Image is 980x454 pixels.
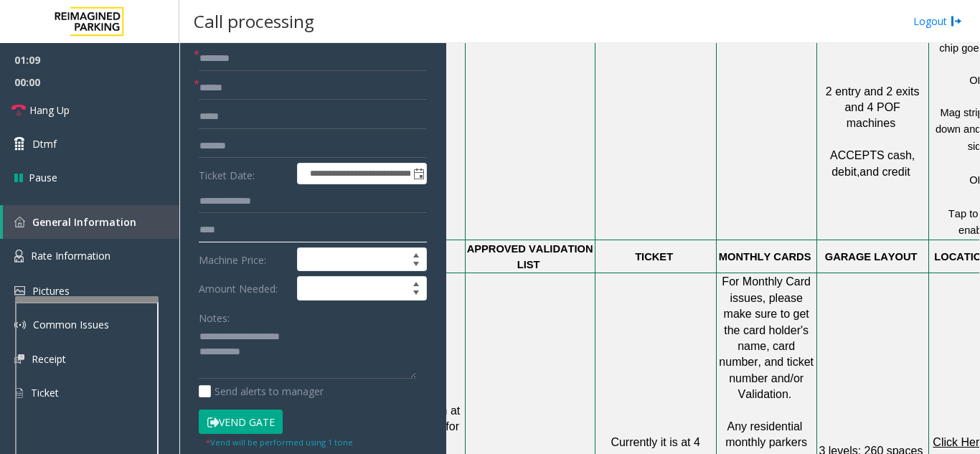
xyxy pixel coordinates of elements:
span: GARAGE LAYOUT [825,251,918,263]
span: ACCEPTS cash, debit, [830,149,918,177]
span: Dtmf [32,136,57,151]
span: General Information [32,215,136,229]
span: Increase value [406,248,426,260]
small: Vend will be performed using 1 tone [206,437,353,448]
img: 'icon' [14,217,25,227]
label: Machine Price: [195,247,293,272]
span: and credit [859,166,910,178]
img: 'icon' [14,387,24,399]
label: Notes: [199,306,230,326]
span: Pause [29,170,57,185]
a: General Information [3,205,179,239]
label: Send alerts to manager [199,384,324,399]
span: Toggle popup [410,164,426,184]
span: Any reside [727,420,781,432]
label: Amount Needed: [195,276,293,301]
span: For Monthly Card issues, please make sure to get the card holder's name, card number, and ticket ... [719,275,816,400]
span: APPROVED VALIDATION LIST [467,243,596,270]
span: Decrease value [406,288,426,300]
span: Rate Information [31,249,110,263]
img: 'icon' [14,354,24,364]
span: Pictures [32,284,70,298]
h3: Call processing [187,4,321,39]
span: Increase value [406,277,426,288]
button: Vend Gate [199,410,283,434]
span: Decrease value [406,260,426,271]
img: 'icon' [14,286,25,295]
a: Logout [913,14,962,29]
label: Ticket Date: [195,163,293,184]
img: 'icon' [14,319,26,331]
span: Hang Up [29,103,70,118]
span: ntial [781,420,802,432]
span: MONTHLY CARDS [719,251,811,263]
span: TICKET [635,251,673,263]
img: 'icon' [14,250,24,263]
span: 2 entry and 2 exits and 4 POF machines [826,85,923,130]
img: logout [951,14,962,29]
